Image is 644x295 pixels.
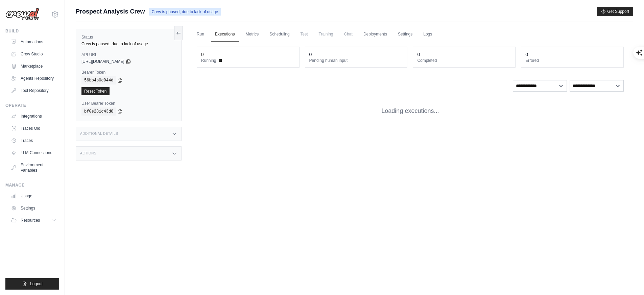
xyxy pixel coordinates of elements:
button: Logout [5,278,59,290]
a: Integrations [8,111,59,122]
span: Resources [21,218,40,223]
a: Run [193,27,208,42]
a: Reset Token [81,87,110,95]
div: Manage [5,182,59,188]
dt: Completed [417,58,511,63]
a: Executions [211,27,239,42]
span: Running [201,58,216,63]
label: API URL [81,52,176,57]
a: Usage [8,191,59,201]
a: Environment Variables [8,159,59,176]
label: Bearer Token [81,70,176,75]
code: 56bb4b0c944d [81,76,116,84]
div: 0 [201,51,204,58]
a: Deployments [359,27,391,42]
dt: Pending human input [309,58,403,63]
span: Crew is paused, due to lack of usage [149,8,221,16]
span: Prospect Analysis Crew [76,7,145,16]
div: Loading executions... [193,96,628,126]
a: Tool Repository [8,85,59,96]
code: bf0e281c43d8 [81,107,116,116]
div: 0 [417,51,420,58]
a: Crew Studio [8,49,59,59]
a: Traces [8,135,59,146]
a: Scheduling [265,27,293,42]
a: Settings [8,203,59,214]
a: LLM Connections [8,147,59,158]
a: Metrics [242,27,263,42]
a: Traces Old [8,123,59,134]
div: 0 [525,51,528,58]
button: Resources [8,215,59,226]
a: Agents Repository [8,73,59,84]
label: User Bearer Token [81,101,176,106]
label: Status [81,34,176,40]
h3: Additional Details [80,132,118,136]
dt: Errored [525,58,619,63]
div: Build [5,28,59,34]
span: [URL][DOMAIN_NAME] [81,59,124,64]
div: Operate [5,103,59,108]
span: Test [296,27,312,41]
div: 0 [309,51,312,58]
img: Logo [5,8,39,21]
a: Marketplace [8,61,59,72]
a: Automations [8,36,59,47]
a: Logs [419,27,436,42]
span: Chat is not available until the deployment is complete [340,27,357,41]
span: Training is not available until the deployment is complete [315,27,337,41]
span: Logout [30,281,43,287]
div: Crew is paused, due to lack of usage [81,41,176,47]
h3: Actions [80,151,96,155]
a: Settings [394,27,416,42]
button: Get Support [597,7,633,16]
